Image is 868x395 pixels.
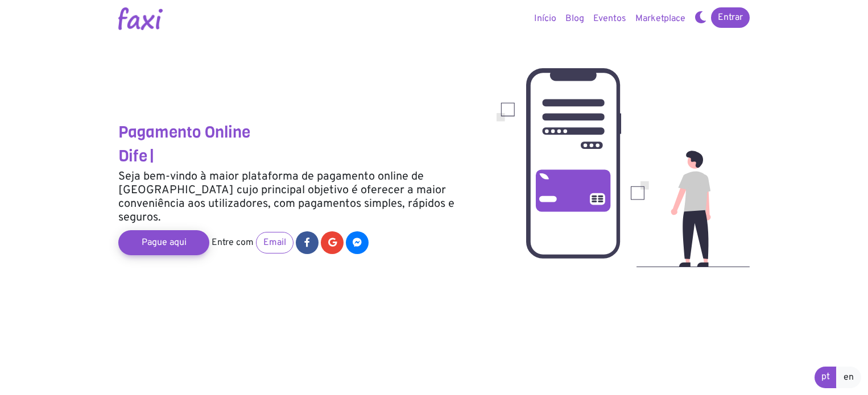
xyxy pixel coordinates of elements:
[589,7,631,30] a: Eventos
[836,367,861,388] a: en
[530,7,561,30] a: Início
[256,232,294,253] a: Email
[631,7,690,30] a: Marketplace
[711,7,750,28] a: Entrar
[118,7,163,30] img: Logotipo Faxi Online
[118,230,209,255] a: Pague aqui
[118,145,147,167] span: Dife
[118,123,480,142] h3: Pagamento Online
[118,170,480,224] h5: Seja bem-vindo à maior plataforma de pagamento online de [GEOGRAPHIC_DATA] cujo principal objetiv...
[561,7,589,30] a: Blog
[815,367,837,388] a: pt
[212,237,254,248] span: Entre com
